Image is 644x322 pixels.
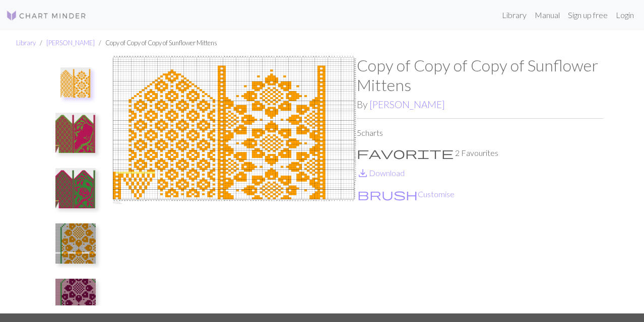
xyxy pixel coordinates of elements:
[55,113,96,153] img: Copy of Mittens for Erinn
[55,168,96,208] img: Copy of Mittens for Erinn
[357,187,418,201] span: brush
[110,56,357,313] img: Sunflower Mittens
[357,166,369,180] span: save_alt
[357,188,455,201] button: CustomiseCustomise
[357,147,603,159] p: 2 Favourites
[357,167,369,179] i: Download
[55,279,96,319] img: Rosa-röda Sunflower sockor
[357,127,603,139] p: 5 charts
[612,5,638,25] a: Login
[55,223,96,264] img: Copy of Sunflower Mittens
[60,67,91,98] img: Sunflower Mittens
[357,56,603,95] h1: Copy of Copy of Copy of Sunflower Mittens
[357,188,418,200] i: Customise
[357,99,603,110] h2: By
[357,168,405,178] a: DownloadDownload
[95,38,217,48] li: Copy of Copy of Copy of Sunflower Mittens
[357,146,454,160] span: favorite
[498,5,531,25] a: Library
[357,147,454,159] i: Favourite
[369,99,445,110] a: [PERSON_NAME]
[564,5,612,25] a: Sign up free
[6,10,87,22] img: Logo
[46,39,95,47] a: [PERSON_NAME]
[16,39,36,47] a: Library
[531,5,564,25] a: Manual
